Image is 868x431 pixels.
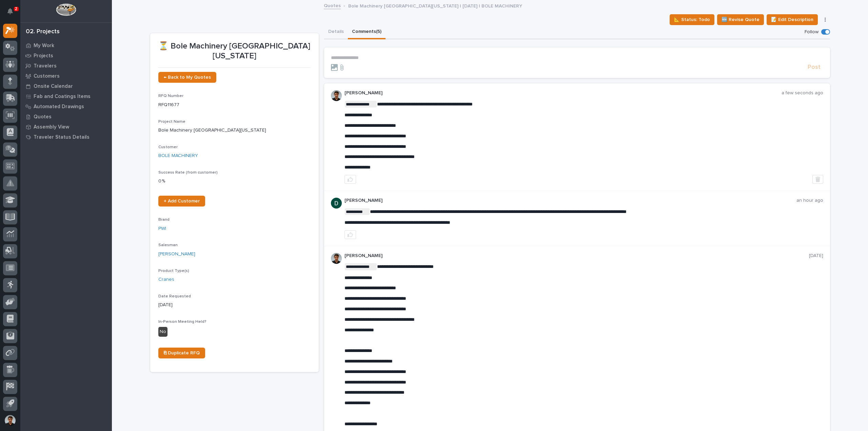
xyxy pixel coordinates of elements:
button: Comments (5) [348,25,386,39]
button: Delete post [812,175,823,184]
img: ACg8ocJgdhFn4UJomsYM_ouCmoNuTXbjHW0N3LU2ED0DpQ4pt1V6hA=s96-c [331,198,342,209]
span: 🆕 Revise Quote [722,16,759,24]
p: [PERSON_NAME] [344,90,782,96]
p: an hour ago [796,198,823,203]
span: + Add Customer [164,199,200,203]
span: 📝 Edit Description [771,16,813,24]
span: Product Type(s) [158,269,189,273]
button: like this post [344,230,356,239]
p: Projects [34,53,53,59]
a: PWI [158,225,166,232]
div: Notifications2 [8,8,17,19]
a: Travelers [20,61,112,71]
p: Fab and Coatings Items [34,94,91,100]
a: Cranes [158,276,174,283]
span: Success Rate (from customer) [158,171,218,175]
button: Notifications [3,4,17,18]
span: ← Back to My Quotes [164,75,211,80]
button: Post [805,63,823,71]
p: Travelers [34,63,57,69]
a: Quotes [20,112,112,122]
a: ← Back to My Quotes [158,72,216,83]
img: AOh14Gjx62Rlbesu-yIIyH4c_jqdfkUZL5_Os84z4H1p=s96-c [331,253,342,264]
p: 2 [15,6,17,11]
span: Salesman [158,243,178,247]
p: Bole Machinery [GEOGRAPHIC_DATA][US_STATE] [158,127,311,134]
a: Customers [20,71,112,81]
a: My Work [20,40,112,51]
a: Fab and Coatings Items [20,91,112,101]
p: My Work [34,43,54,49]
p: Onsite Calendar [34,83,73,90]
p: [PERSON_NAME] [344,198,796,203]
span: 📐 Status: Todo [674,16,710,24]
p: RFQ11677 [158,101,311,109]
span: Date Requested [158,294,191,298]
p: Customers [34,73,60,79]
p: Bole Machinery [GEOGRAPHIC_DATA][US_STATE] | [DATE] | BOLE MACHINERY [348,2,522,9]
a: BOLE MACHINERY [158,152,198,159]
span: Customer [158,145,178,149]
button: users-avatar [3,413,17,428]
span: In-Person Meeting Held? [158,320,206,324]
button: 📐 Status: Todo [670,14,714,25]
p: [DATE] [809,253,823,259]
button: 📝 Edit Description [767,14,818,25]
div: No [158,327,167,337]
button: Details [324,25,348,39]
span: Brand [158,218,170,222]
p: 0 % [158,178,311,185]
button: 🆕 Revise Quote [717,14,764,25]
p: Follow [805,29,818,35]
a: [PERSON_NAME] [158,251,195,258]
p: Assembly View [34,124,69,130]
span: Post [808,63,821,71]
a: Onsite Calendar [20,81,112,91]
img: Workspace Logo [56,3,76,16]
a: Automated Drawings [20,101,112,112]
div: 02. Projects [26,28,60,36]
a: Quotes [324,1,341,9]
a: Traveler Status Details [20,132,112,142]
a: Assembly View [20,122,112,132]
a: Projects [20,51,112,61]
p: [DATE] [158,301,311,309]
a: + Add Customer [158,196,205,207]
p: Traveler Status Details [34,134,90,140]
p: ⏳ Bole Machinery [GEOGRAPHIC_DATA][US_STATE] [158,41,311,61]
img: AOh14Gjx62Rlbesu-yIIyH4c_jqdfkUZL5_Os84z4H1p=s96-c [331,90,342,101]
a: ⎘ Duplicate RFQ [158,348,205,358]
span: Project Name [158,120,185,124]
span: RFQ Number [158,94,183,98]
span: ⎘ Duplicate RFQ [164,351,200,355]
p: Quotes [34,114,52,120]
button: like this post [344,175,356,184]
p: [PERSON_NAME] [344,253,809,259]
p: Automated Drawings [34,104,84,110]
p: a few seconds ago [782,90,823,96]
